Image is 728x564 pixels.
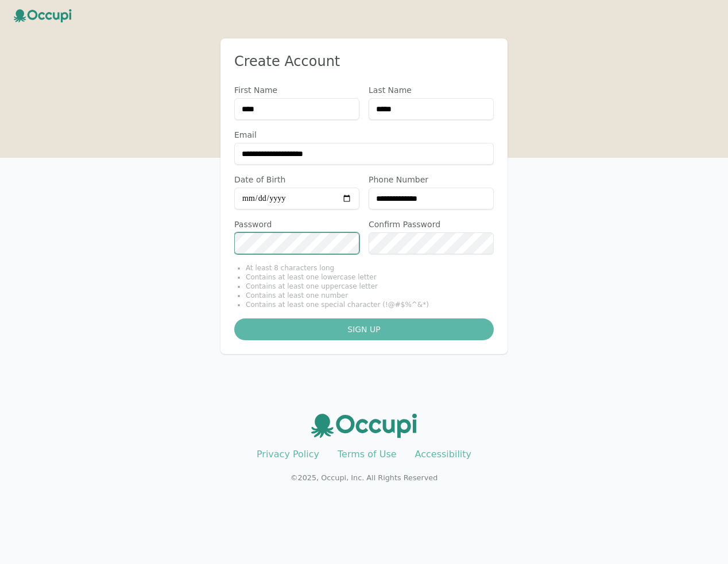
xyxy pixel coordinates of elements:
[234,52,494,71] h2: Create Account
[234,219,359,230] label: Password
[338,449,397,460] a: Terms of Use
[291,473,438,482] small: © 2025 , Occupi, Inc. All Rights Reserved
[369,174,494,185] label: Phone Number
[234,84,359,96] label: First Name
[234,318,494,340] button: Sign up
[369,84,494,96] label: Last Name
[246,300,494,309] li: Contains at least one special character (!@#$%^&*)
[234,129,494,141] label: Email
[246,263,494,273] li: At least 8 characters long
[257,449,319,460] a: Privacy Policy
[234,174,359,185] label: Date of Birth
[369,219,494,230] label: Confirm Password
[246,273,494,282] li: Contains at least one lowercase letter
[415,449,471,460] a: Accessibility
[246,282,494,291] li: Contains at least one uppercase letter
[246,291,494,300] li: Contains at least one number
